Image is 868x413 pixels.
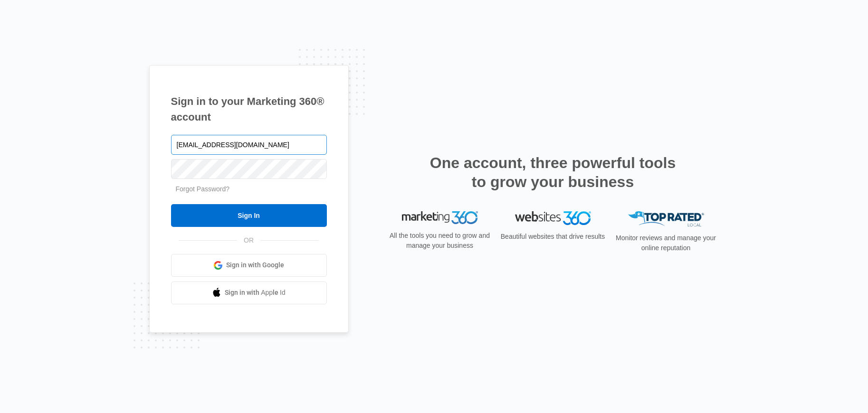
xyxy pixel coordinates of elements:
[402,211,478,225] img: Marketing 360
[171,254,327,277] a: Sign in with Google
[613,233,719,253] p: Monitor reviews and manage your online reputation
[171,94,327,125] h1: Sign in to your Marketing 360® account
[176,185,230,193] a: Forgot Password?
[515,211,591,225] img: Websites 360
[225,288,286,298] span: Sign in with Apple Id
[500,232,606,242] p: Beautiful websites that drive results
[628,211,704,227] img: Top Rated Local
[171,204,327,227] input: Sign In
[226,260,284,270] span: Sign in with Google
[387,231,493,251] p: All the tools you need to grow and manage your business
[171,282,327,304] a: Sign in with Apple Id
[171,135,327,155] input: Email
[427,153,679,191] h2: One account, three powerful tools to grow your business
[237,235,260,245] span: OR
